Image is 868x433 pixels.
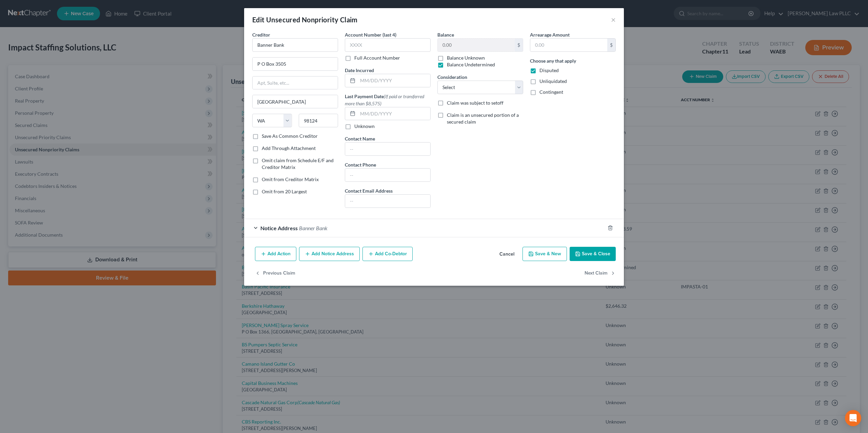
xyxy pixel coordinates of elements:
label: Add Through Attachment [262,145,316,152]
input: 0.00 [438,39,515,51]
input: XXXX [345,38,431,52]
label: Contact Name [345,135,375,142]
div: $ [515,39,523,51]
button: Save & New [522,247,567,261]
label: Account Number (last 4) [345,31,396,38]
span: Notice Address [260,225,298,231]
span: Creditor [252,32,270,38]
input: 0.00 [530,39,607,51]
span: Omit claim from Schedule E/F and Creditor Matrix [262,157,334,170]
label: Consideration [437,73,467,81]
label: Unknown [354,123,375,130]
label: Contact Email Address [345,187,393,194]
span: Claim was subject to setoff [447,100,504,106]
label: Last Payment Date [345,93,431,107]
button: Next Claim [585,266,616,281]
span: Claim is an unsecured portion of a secured claim [447,112,519,125]
div: Open Intercom Messenger [845,410,861,426]
button: Cancel [494,247,520,261]
input: -- [345,169,430,181]
button: × [611,16,616,24]
div: $ [607,39,615,51]
span: Contingent [539,89,563,95]
div: Edit Unsecured Nonpriority Claim [252,15,358,24]
label: Arrearage Amount [530,31,570,38]
span: Omit from 20 Largest [262,189,307,194]
button: Add Co-Debtor [362,247,413,261]
input: MM/DD/YYYY [358,107,430,120]
span: Unliquidated [539,78,567,84]
input: Enter address... [253,58,338,70]
label: Save As Common Creditor [262,133,318,139]
label: Date Incurred [345,67,374,74]
button: Add Notice Address [299,247,360,261]
span: Banner Bank [299,225,328,231]
input: Apt, Suite, etc... [253,77,338,89]
input: MM/DD/YYYY [358,74,430,87]
label: Full Account Number [354,55,400,61]
span: Disputed [539,67,559,73]
label: Balance Undetermined [447,61,495,68]
label: Balance Unknown [447,55,485,61]
input: Search creditor by name... [252,38,338,52]
input: Enter zip... [299,114,338,127]
label: Contact Phone [345,161,376,168]
button: Previous Claim [255,266,295,281]
input: Enter city... [253,95,338,108]
button: Save & Close [570,247,616,261]
label: Balance [437,31,454,38]
span: (If paid or transferred more than $8,575) [345,93,424,106]
button: Add Action [255,247,296,261]
input: -- [345,143,430,155]
span: Omit from Creditor Matrix [262,176,319,182]
label: Choose any that apply [530,57,576,64]
input: -- [345,195,430,208]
